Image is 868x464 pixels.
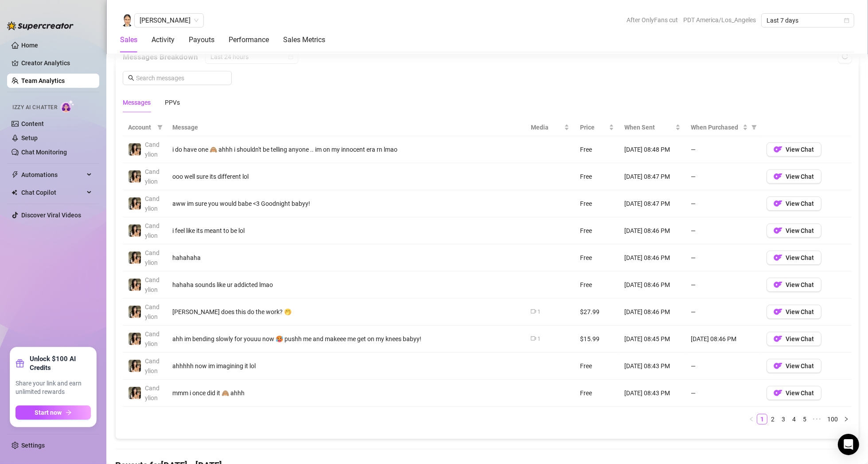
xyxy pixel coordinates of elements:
span: Candylion [145,330,160,347]
td: — [686,244,761,271]
a: Home [21,42,38,49]
button: OFView Chat [767,169,821,184]
span: After OnlyFans cut [627,13,678,27]
div: ooo well sure its different lol [172,172,520,181]
img: Candylion [128,143,141,156]
td: [DATE] 08:46 PM [619,271,686,299]
div: Sales Metrics [283,35,325,45]
td: [DATE] 08:46 PM [619,217,686,244]
img: logo-BBDzfeDw.svg [7,21,74,30]
button: OFView Chat [767,251,821,265]
span: View Chat [786,281,814,288]
div: i do have one 🙈 ahhh i shouldn't be telling anyone .. im on my innocent era rn lmao [172,145,520,154]
button: left [746,414,757,425]
img: Candylion [128,224,141,237]
li: 4 [789,414,799,425]
button: OFView Chat [767,359,821,373]
td: Free [575,190,619,217]
a: Team Analytics [21,77,65,84]
td: Free [575,217,619,244]
div: Payouts [189,35,214,45]
input: Search messages [136,73,226,83]
span: thunderbolt [12,171,19,178]
span: View Chat [786,254,814,261]
img: Candylion [128,333,141,345]
td: — [686,380,761,407]
div: hahaha sounds like ur addicted lmao [172,280,520,290]
span: Chat Copilot [21,185,84,200]
li: 2 [767,414,778,425]
th: Message [167,119,525,136]
div: [PERSON_NAME] does this do the work? 🤭 [172,307,520,317]
img: Candylion [128,170,141,183]
a: Settings [21,442,45,449]
li: Previous Page [746,414,757,425]
span: Candylion [145,385,160,401]
span: gift [16,359,24,368]
span: Candylion [145,141,160,158]
span: Last 24 hours [210,50,293,63]
img: OF [774,253,782,262]
span: Candylion [145,303,160,320]
li: 1 [757,414,767,425]
span: calendar [288,54,293,59]
a: OFView Chat [767,175,821,182]
td: [DATE] 08:48 PM [619,136,686,163]
td: $27.99 [575,299,619,326]
td: [DATE] 08:47 PM [619,190,686,217]
img: Janezah Pasaylo [121,14,134,27]
li: 3 [778,414,789,425]
span: PDT America/Los_Angeles [683,13,756,27]
span: Candylion [145,222,160,239]
a: OFView Chat [767,202,821,209]
img: AI Chatter [61,100,74,113]
span: Automations [21,168,84,182]
img: Candylion [128,306,141,318]
span: When Purchased [691,122,741,132]
a: OFView Chat [767,338,821,345]
div: Messages [123,98,151,107]
span: Account [128,122,154,132]
td: Free [575,353,619,380]
span: video-camera [531,336,536,341]
a: 100 [825,414,841,424]
span: View Chat [786,308,814,315]
button: Start nowarrow-right [16,405,91,420]
td: — [686,353,761,380]
span: View Chat [786,146,814,153]
button: OFView Chat [767,278,821,292]
span: Share your link and earn unlimited rewards [16,379,91,397]
div: ahh im bending slowly for youuu now 🥵 pushh me and makeee me get on my knees babyy! [172,334,520,344]
span: calendar [844,18,849,23]
img: Chat Copilot [12,189,17,196]
span: filter [751,125,757,130]
th: Media [525,119,574,136]
td: — [686,163,761,190]
div: aww im sure you would babe <3 Goodnight babyy! [172,199,520,208]
a: 1 [757,414,767,424]
a: OFView Chat [767,148,821,155]
div: Activity [152,35,175,45]
span: Janezah Pasaylo [140,14,199,27]
td: [DATE] 08:46 PM [619,299,686,326]
td: [DATE] 08:46 PM [619,244,686,271]
th: When Sent [619,119,686,136]
span: Last 7 days [767,14,849,27]
span: Izzy AI Chatter [12,103,57,112]
span: View Chat [786,173,814,180]
span: filter [157,125,163,130]
span: Candylion [145,195,160,212]
span: View Chat [786,362,814,370]
td: [DATE] 08:43 PM [619,353,686,380]
img: Candylion [128,279,141,291]
div: hahahaha [172,253,520,263]
span: View Chat [786,335,814,342]
img: OF [774,226,782,235]
img: OF [774,172,782,181]
span: Price [580,122,607,132]
a: 5 [800,414,810,424]
img: OF [774,307,782,316]
a: OFView Chat [767,311,821,318]
span: ••• [810,414,824,425]
div: ahhhhh now im imagining it lol [172,361,520,371]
